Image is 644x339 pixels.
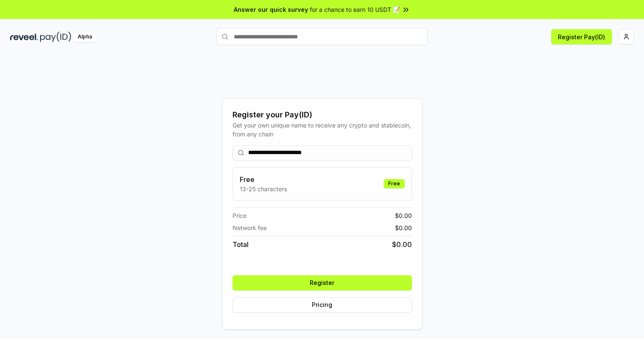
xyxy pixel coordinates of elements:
[233,297,412,312] button: Pricing
[10,32,38,42] img: reveel_dark
[384,179,405,188] div: Free
[551,29,612,44] button: Register Pay(ID)
[234,5,308,14] span: Answer our quick survey
[233,275,412,290] button: Register
[233,223,267,232] span: Network fee
[310,5,400,14] span: for a chance to earn 10 USDT 📝
[395,223,412,232] span: $ 0.00
[240,184,287,193] p: 13-25 characters
[233,121,412,138] div: Get your own unique name to receive any crypto and stablecoin, from any chain
[233,109,412,121] div: Register your Pay(ID)
[395,211,412,220] span: $ 0.00
[240,174,287,184] h3: Free
[233,239,249,250] span: Total
[73,32,97,42] div: Alpha
[40,32,71,42] img: pay_id
[392,239,412,250] span: $ 0.00
[233,211,246,220] span: Price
